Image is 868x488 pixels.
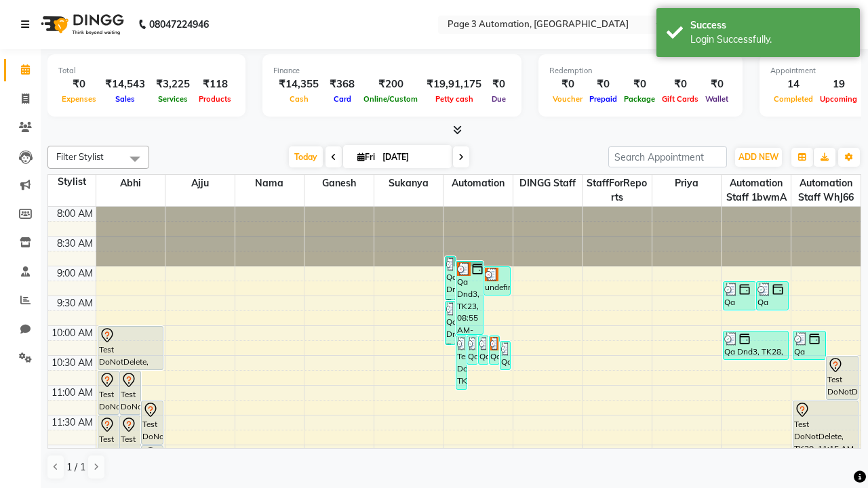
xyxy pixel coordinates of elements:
span: Due [488,94,509,104]
span: Wallet [702,94,732,104]
span: Card [330,94,355,104]
div: ₹0 [549,77,586,92]
div: 9:00 AM [54,266,96,281]
span: Priya [652,175,722,192]
div: 11:30 AM [49,415,96,430]
div: Test DoNotDelete, TK07, 10:45 AM-11:30 AM, Hair Cut-Men [98,371,119,414]
div: Qa Dnd3, TK32, 10:15 AM-10:45 AM, Hair cut Below 12 years (Boy) [500,342,510,369]
span: Cash [286,94,312,104]
div: ₹14,543 [100,77,151,92]
span: Expenses [58,94,100,104]
b: 08047224946 [149,5,209,43]
div: ₹0 [702,77,732,92]
div: Test DoNotDelete, TK12, 11:30 AM-12:15 PM, Hair Cut-Men [120,416,140,459]
div: Success [690,18,850,33]
div: ₹368 [324,77,360,92]
span: Ajju [165,175,235,192]
div: ₹200 [360,77,421,92]
div: Qa Dnd3, TK30, 10:10 AM-10:40 AM, Hair cut Below 12 years (Boy) [467,336,477,364]
span: Products [195,94,235,104]
div: Redemption [549,65,732,77]
span: Today [289,146,323,167]
div: Qa Dnd3, TK27, 10:05 AM-10:35 AM, Hair cut Below 12 years (Boy) [793,331,825,359]
div: 8:30 AM [54,237,96,251]
div: undefined, TK21, 09:00 AM-09:30 AM, Hair cut Below 12 years (Boy) [484,267,510,295]
span: Services [155,94,191,104]
span: Voucher [549,94,586,104]
div: Test DoNotDelete, TK20, 11:15 AM-12:15 PM, Hair Cut-Women [793,401,859,459]
div: ₹14,355 [273,77,324,92]
span: Fri [354,152,378,162]
div: Test DoNotDelete, TK11, 11:15 AM-12:00 PM, Hair Cut-Men [142,401,162,444]
input: 2025-10-03 [378,147,446,167]
div: Stylist [48,175,96,189]
div: Login Successfully. [690,33,850,47]
div: ₹0 [487,77,511,92]
div: ₹118 [195,77,235,92]
span: Package [620,94,658,104]
span: Online/Custom [360,94,421,104]
div: 10:00 AM [49,326,96,340]
span: Gift Cards [658,94,702,104]
div: 10:30 AM [49,356,96,370]
div: ₹0 [586,77,620,92]
div: Test DoNotDelete, TK20, 10:30 AM-11:15 AM, Hair Cut-Men [827,357,859,399]
div: Test DoNotDelete, TK14, 10:45 AM-11:30 AM, Hair Cut-Men [120,371,140,414]
div: 19 [816,77,861,92]
span: Automation Staff 1bwmA [722,175,791,206]
div: ₹0 [620,77,658,92]
div: Qa Dnd3, TK23, 08:55 AM-10:10 AM, Hair Cut By Expert-Men,Hair Cut-Men [456,262,482,334]
div: Qa Dnd3, TK28, 10:05 AM-10:35 AM, Hair cut Below 12 years (Boy) [724,331,788,359]
div: ₹0 [58,77,100,92]
span: Sukanya [374,175,443,192]
div: Qa Dnd3, TK31, 10:10 AM-10:40 AM, Hair cut Below 12 years (Boy) [479,336,488,364]
span: Automation [443,175,513,192]
span: Upcoming [816,94,861,104]
span: Abhi [96,175,165,192]
div: ₹19,91,175 [421,77,487,92]
div: 14 [770,77,816,92]
div: Test DoNotDelete, TK34, 10:10 AM-11:05 AM, Special Hair Wash- Men [456,336,466,389]
div: Qa Dnd3, TK22, 08:50 AM-09:35 AM, Hair Cut-Men [446,257,455,300]
div: 11:00 AM [49,386,96,400]
span: Filter Stylist [56,151,104,162]
div: Test DoNotDelete, TK15, 10:00 AM-10:45 AM, Hair Cut-Men [98,327,163,369]
img: logo [35,5,127,43]
span: StaffForReports [583,175,652,206]
div: ₹3,225 [151,77,195,92]
input: Search Appointment [608,146,727,167]
div: Qa Dnd3, TK26, 09:35 AM-10:20 AM, Hair Cut-Men [446,302,455,344]
div: Finance [273,65,511,77]
div: Qa Dnd3, TK25, 09:15 AM-09:45 AM, Hair Cut By Expert-Men [757,282,789,310]
div: Total [58,65,235,77]
span: Sales [112,94,138,104]
div: 12:00 PM [50,445,96,460]
span: Automation Staff WhJ66 [791,175,861,206]
span: Ganesh [304,175,374,192]
span: Completed [770,94,816,104]
span: 1 / 1 [66,460,85,474]
div: Qa Dnd3, TK29, 10:10 AM-10:40 AM, Hair cut Below 12 years (Boy) [490,336,499,364]
div: ₹0 [658,77,702,92]
span: Prepaid [586,94,620,104]
div: 8:00 AM [54,207,96,221]
span: ADD NEW [738,152,778,162]
span: Petty cash [432,94,477,104]
span: Nama [235,175,304,192]
div: Qa Dnd3, TK24, 09:15 AM-09:45 AM, Hair cut Below 12 years (Boy) [724,282,755,310]
div: Test DoNotDelete, TK07, 11:30 AM-12:30 PM, Hair Cut-Women [98,416,119,474]
span: DINGG Staff [513,175,583,192]
button: ADD NEW [735,148,782,167]
div: 9:30 AM [54,296,96,310]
